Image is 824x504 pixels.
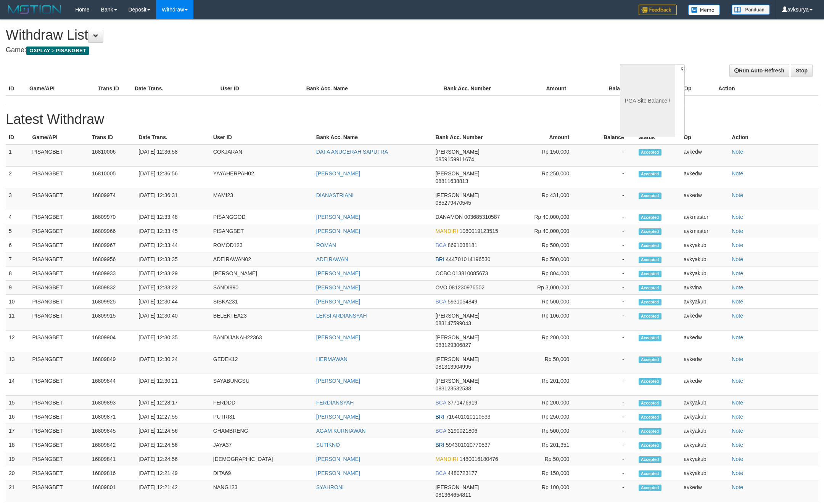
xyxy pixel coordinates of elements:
span: BRI [436,256,444,262]
td: - [581,188,635,210]
td: 16809904 [89,331,135,352]
td: 9 [6,281,29,295]
span: 5931054849 [447,299,477,305]
td: [DATE] 12:21:49 [135,466,210,480]
td: avkedw [681,188,729,210]
td: PISANGBET [29,352,89,374]
a: [PERSON_NAME] [316,228,360,234]
td: avkedw [681,309,729,331]
a: ROMAN [316,242,336,248]
td: 16810006 [89,144,135,167]
span: [PERSON_NAME] [436,170,480,177]
a: Note [732,414,743,420]
a: DIANASTRIANI [316,192,354,198]
td: PISANGBET [29,410,89,424]
span: [PERSON_NAME] [436,149,480,155]
a: Note [732,228,743,234]
td: 8 [6,266,29,281]
span: Accepted [639,171,661,177]
td: Rp 200,000 [512,396,581,410]
th: Bank Acc. Name [313,130,433,144]
td: 3 [6,188,29,210]
span: Accepted [639,242,661,249]
span: 013810085673 [452,270,488,276]
td: [DATE] 12:33:44 [135,238,210,252]
a: Note [732,242,743,248]
a: Note [732,456,743,462]
td: 16809841 [89,452,135,466]
td: avkedw [681,374,729,396]
a: [PERSON_NAME] [316,214,360,220]
td: 12 [6,331,29,352]
span: Accepted [639,442,661,449]
span: OVO [436,284,447,291]
span: Accepted [639,214,661,221]
td: avkedw [681,167,729,188]
td: Rp 201,351 [512,438,581,452]
span: Accepted [639,378,661,385]
td: avkyakub [681,438,729,452]
td: Rp 150,000 [512,144,581,167]
span: 594301010770537 [446,442,491,448]
td: Rp 500,000 [512,252,581,266]
th: Date Trans. [132,82,217,96]
span: [PERSON_NAME] [436,313,480,319]
a: [PERSON_NAME] [316,284,360,291]
span: 083129306827 [436,342,471,348]
th: ID [6,130,29,144]
td: SAYABUNGSU [210,374,313,396]
td: PISANGBET [29,144,89,167]
span: Accepted [639,428,661,435]
th: Action [729,130,818,144]
td: 2 [6,167,29,188]
img: panduan.png [732,5,770,15]
td: 16809933 [89,266,135,281]
span: [PERSON_NAME] [436,378,480,384]
td: 16809925 [89,295,135,309]
td: avkedw [681,352,729,374]
td: - [581,331,635,352]
td: 16809816 [89,466,135,480]
td: [DATE] 12:36:31 [135,188,210,210]
td: [DATE] 12:36:58 [135,144,210,167]
td: 16809974 [89,188,135,210]
a: LEKSI ARDIANSYAH [316,313,367,319]
a: SYAHRONI [316,484,344,490]
td: ROMOD123 [210,238,313,252]
td: avkedw [681,331,729,352]
span: Accepted [639,400,661,406]
td: 20 [6,466,29,480]
td: COKJARAN [210,144,313,167]
td: 14 [6,374,29,396]
td: PISANGBET [29,167,89,188]
th: Trans ID [89,130,135,144]
span: BCA [436,470,446,476]
span: 0859159911674 [436,156,474,162]
td: avkyakub [681,295,729,309]
th: Bank Acc. Number [440,82,509,96]
th: Amount [509,82,578,96]
th: Date Trans. [135,130,210,144]
td: 5 [6,224,29,238]
a: Note [732,334,743,340]
td: PISANGBET [29,281,89,295]
td: - [581,224,635,238]
span: Accepted [639,193,661,199]
a: DAFA ANUGERAH SAPUTRA [316,149,388,155]
td: [DATE] 12:33:35 [135,252,210,266]
a: Note [732,470,743,476]
span: BCA [436,299,446,305]
td: [DATE] 12:33:22 [135,281,210,295]
td: Rp 804,000 [512,266,581,281]
td: [DEMOGRAPHIC_DATA] [210,452,313,466]
td: - [581,352,635,374]
td: [DATE] 12:28:17 [135,396,210,410]
div: PGA Site Balance / [620,64,675,137]
td: Rp 50,000 [512,452,581,466]
span: Accepted [639,149,661,156]
span: Accepted [639,271,661,277]
td: PISANGBET [29,224,89,238]
a: Note [732,256,743,262]
td: DITA69 [210,466,313,480]
td: [DATE] 12:33:48 [135,210,210,224]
